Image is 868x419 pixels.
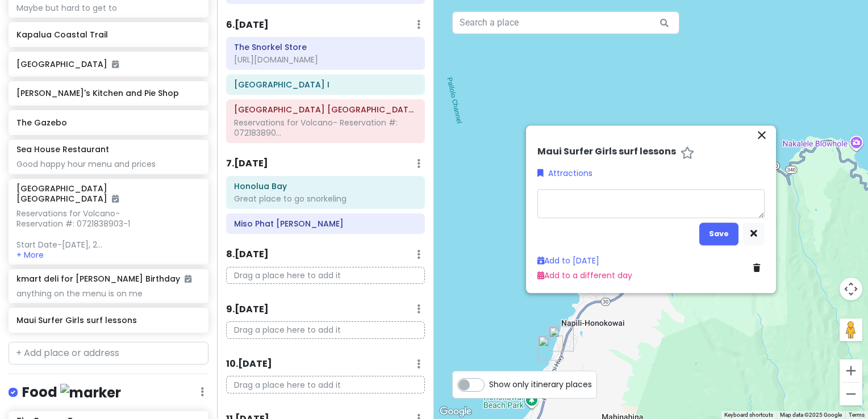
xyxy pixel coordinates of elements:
i: Added to itinerary [112,195,119,203]
img: Google [437,404,474,419]
h6: Haleakalā National Park Summit District Entrance Station [234,104,417,115]
input: + Add place or address [9,342,208,364]
button: Zoom out [840,383,862,405]
a: Delete place [753,262,765,274]
p: Drag a place here to add it [226,267,425,284]
h6: Kapalua Coastal Trail [16,30,200,40]
button: Zoom in [840,359,862,382]
h4: Food [22,383,121,402]
h6: 6 . [DATE] [226,19,269,31]
span: Map data ©2025 Google [780,412,842,418]
a: Add to a different day [537,270,632,281]
input: Search a place [452,11,679,34]
h6: Kamaole Beach Park I [234,79,417,90]
h6: kmart deli for [PERSON_NAME] Birthday [16,274,191,284]
h6: [PERSON_NAME]'s Kitchen and Pie Shop [16,88,200,98]
div: Pohaku Beach Park [533,331,567,365]
h6: 7 . [DATE] [226,158,268,170]
h6: [GEOGRAPHIC_DATA] [GEOGRAPHIC_DATA] [16,183,200,204]
div: anything on the menu is on me [16,288,200,299]
a: Attractions [537,167,592,180]
h6: Sea House Restaurant [16,144,109,154]
i: Added to itinerary [185,275,191,283]
a: Add to [DATE] [537,255,599,266]
h6: 8 . [DATE] [226,249,269,261]
h6: Honolua Bay [234,181,417,191]
div: [URL][DOMAIN_NAME] [234,55,417,65]
h6: Miso Phat Sushi Lahaina [234,219,417,229]
h6: The Gazebo [16,118,200,128]
button: + More [16,250,44,260]
h6: 9 . [DATE] [226,304,269,316]
button: Map camera controls [840,278,862,300]
p: Drag a place here to add it [226,376,425,393]
h6: The Snorkel Store [234,42,417,52]
div: Good happy hour menu and prices [16,159,200,169]
img: marker [60,384,121,401]
i: Added to itinerary [112,60,119,68]
button: Close [754,128,769,146]
h6: Maui Surfer Girls surf lessons [16,315,200,325]
a: Terms (opens in new tab) [849,412,865,418]
div: Great place to go snorkeling [234,194,417,204]
div: Reservations for Volcano- Reservation #: 072183890... [234,118,417,138]
p: Drag a place here to add it [226,321,425,339]
span: Show only itinerary places [489,378,592,391]
button: Drag Pegman onto the map to open Street View [840,319,862,341]
div: Miso Phat Sushi Lahaina [544,322,578,356]
h6: 10 . [DATE] [226,358,272,370]
div: Maybe but hard to get to [16,3,200,13]
button: Keyboard shortcuts [724,411,773,419]
button: Save [699,223,738,245]
div: Reservations for Volcano- Reservation #: 0721838903-1 Start Date-[DATE], 2... [16,208,200,250]
h6: [GEOGRAPHIC_DATA] [16,59,200,69]
a: Star place [681,146,694,161]
a: Open this area in Google Maps (opens a new window) [437,404,474,419]
h6: Maui Surfer Girls surf lessons [537,146,676,158]
i: close [755,128,769,142]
